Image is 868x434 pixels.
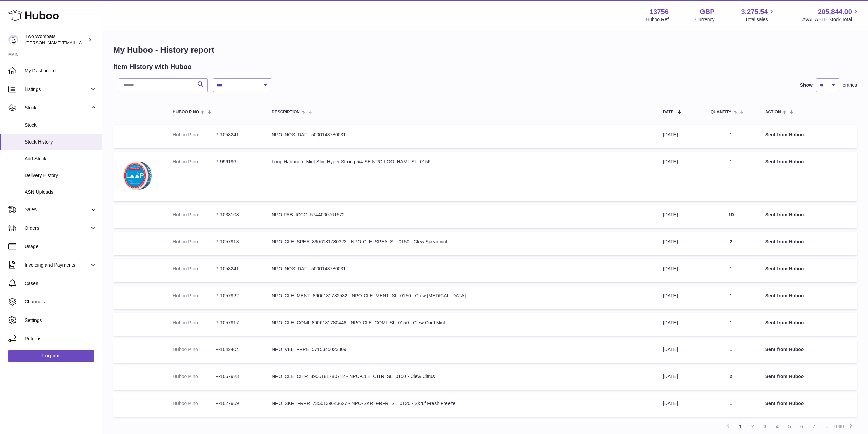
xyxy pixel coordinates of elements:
[25,243,97,250] span: Usage
[808,420,820,433] a: 7
[25,68,97,74] span: My Dashboard
[741,7,768,16] span: 3,275.54
[700,7,714,16] strong: GBP
[215,400,258,407] dd: P-1027969
[802,7,860,23] a: 205,844.00 AVAILABLE Stock Total
[704,232,758,255] td: 2
[173,159,215,165] dt: Huboo P no
[215,132,258,138] dd: P-1058241
[843,82,857,89] span: entries
[656,259,704,282] td: [DATE]
[25,336,97,342] span: Returns
[25,122,97,128] span: Stock
[215,373,258,380] dd: P-1057923
[265,152,656,201] td: Loop Habanero Mint Slim Hyper Strong 5/4 SE NPO-LOO_HAMI_SL_0156
[765,159,804,164] strong: Sent from Huboo
[704,366,758,390] td: 2
[820,420,833,433] span: ...
[800,82,813,89] label: Show
[215,212,258,218] dd: P-1033108
[656,232,704,255] td: [DATE]
[215,266,258,272] dd: P-1058241
[8,35,18,45] img: philip.carroll@twowombats.com
[173,320,215,326] dt: Huboo P no
[25,172,97,179] span: Delivery History
[25,206,90,213] span: Sales
[796,420,808,433] a: 6
[656,393,704,417] td: [DATE]
[265,232,656,255] td: NPO_CLE_SPEA_8906181780323 - NPO-CLE_SPEA_SL_0150 - Clew Spearmint
[656,205,704,228] td: [DATE]
[765,293,804,298] strong: Sent from Huboo
[746,420,759,433] a: 2
[771,420,783,433] a: 4
[173,266,215,272] dt: Huboo P no
[215,346,258,353] dd: P-1042404
[656,152,704,201] td: [DATE]
[704,313,758,336] td: 1
[173,346,215,353] dt: Huboo P no
[173,239,215,245] dt: Huboo P no
[173,400,215,407] dt: Huboo P no
[695,16,715,23] div: Currency
[704,152,758,201] td: 1
[173,110,199,114] span: Huboo P no
[113,62,192,71] h2: Item History with Huboo
[25,40,173,45] span: [PERSON_NAME][EMAIL_ADDRESS][PERSON_NAME][DOMAIN_NAME]
[265,286,656,309] td: NPO_CLE_MENT_8906181782532 - NPO-CLE_MENT_SL_0150 - Clew [MEDICAL_DATA]
[215,293,258,299] dd: P-1057922
[25,105,90,111] span: Stock
[765,132,804,137] strong: Sent from Huboo
[173,293,215,299] dt: Huboo P no
[25,33,87,46] div: Two Wombats
[802,16,860,23] span: AVAILABLE Stock Total
[656,313,704,336] td: [DATE]
[173,132,215,138] dt: Huboo P no
[745,16,775,23] span: Total sales
[765,212,804,217] strong: Sent from Huboo
[173,212,215,218] dt: Huboo P no
[704,125,758,148] td: 1
[656,125,704,148] td: [DATE]
[704,259,758,282] td: 1
[25,317,97,324] span: Settings
[113,44,857,55] h1: My Huboo - History report
[704,205,758,228] td: 10
[650,7,669,16] strong: 13756
[265,393,656,417] td: NPO_SKR_FRFR_7350139643627 - NPO-SKR_FRFR_SL_0120 - Skruf Fresh Freeze
[265,366,656,390] td: NPO_CLE_CITR_8906181780712 - NPO-CLE_CITR_SL_0150 - Clew Citrus
[646,16,669,23] div: Huboo Ref
[25,155,97,162] span: Add Stock
[704,286,758,309] td: 1
[265,259,656,282] td: NPO_NOS_DAFI_5000143780031
[818,7,852,16] span: 205,844.00
[215,159,258,165] dd: P-996196
[741,7,776,23] a: 3,275.54 Total sales
[765,347,804,352] strong: Sent from Huboo
[25,225,90,231] span: Orders
[265,205,656,228] td: NPO-PAB_ICCO_5744000761572
[656,366,704,390] td: [DATE]
[25,139,97,145] span: Stock History
[663,110,674,114] span: Date
[765,374,804,379] strong: Sent from Huboo
[704,339,758,363] td: 1
[734,420,746,433] a: 1
[25,299,97,305] span: Channels
[265,125,656,148] td: NPO_NOS_DAFI_5000143780031
[120,159,154,193] img: Loop_Habanero_Mint_Slim_Hyper_Strong_5_4_Nicotine_Pouches-7350114310223.webp
[656,339,704,363] td: [DATE]
[25,262,90,268] span: Invoicing and Payments
[25,86,90,93] span: Listings
[704,393,758,417] td: 1
[265,339,656,363] td: NPO_VEL_FRPE_5715345023809
[765,320,804,325] strong: Sent from Huboo
[215,239,258,245] dd: P-1057918
[833,420,845,433] a: 1000
[656,286,704,309] td: [DATE]
[25,280,97,287] span: Cases
[215,320,258,326] dd: P-1057917
[765,266,804,271] strong: Sent from Huboo
[265,313,656,336] td: NPO_CLE_COMI_8906181780446 - NPO-CLE_COMI_SL_0150 - Clew Cool Mint
[765,239,804,244] strong: Sent from Huboo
